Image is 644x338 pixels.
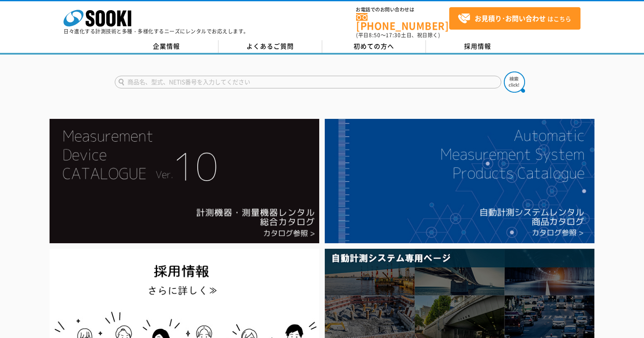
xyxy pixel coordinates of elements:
[504,71,525,93] img: btn_search.png
[218,40,322,53] a: よくあるご質問
[458,12,571,25] span: はこちら
[115,76,501,88] input: 商品名、型式、NETIS番号を入力してください
[369,31,381,39] span: 8:50
[356,7,449,12] span: お電話でのお問い合わせは
[64,29,249,34] p: 日々進化する計測技術と多種・多様化するニーズにレンタルでお応えします。
[354,41,394,51] span: 初めての方へ
[356,13,449,30] a: [PHONE_NUMBER]
[426,40,530,53] a: 採用情報
[386,31,401,39] span: 17:30
[322,40,426,53] a: 初めての方へ
[475,13,546,23] strong: お見積り･お問い合わせ
[50,119,319,243] img: Catalog Ver10
[449,7,580,30] a: お見積り･お問い合わせはこちら
[356,31,440,39] span: (平日 ～ 土日、祝日除く)
[115,40,218,53] a: 企業情報
[325,119,594,243] img: 自動計測システムカタログ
